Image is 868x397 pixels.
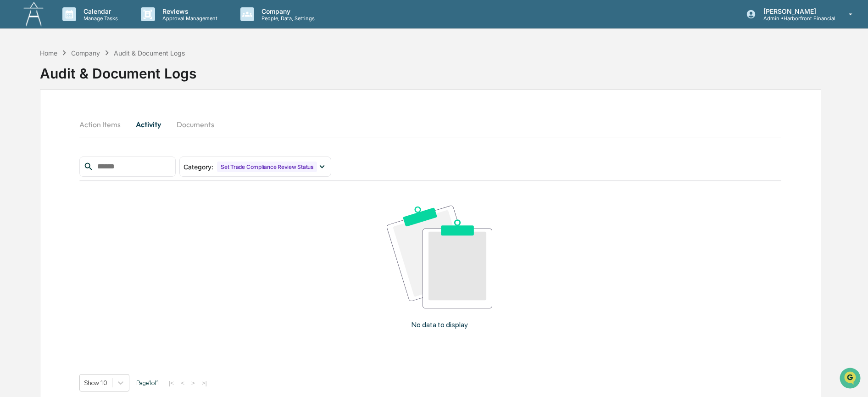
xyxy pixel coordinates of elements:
div: 🗄️ [67,117,74,124]
button: > [189,379,198,387]
div: Audit & Document Logs [40,58,196,82]
span: Category : [184,163,213,171]
button: Documents [169,113,222,135]
p: How can we help? [9,19,167,34]
a: 🖐️Preclearance [6,112,63,129]
div: 🔎 [9,134,17,141]
div: 🖐️ [9,117,17,124]
p: No data to display [412,320,468,329]
div: Audit & Document Logs [114,49,185,57]
span: Preclearance [18,116,59,125]
img: logo [22,2,44,27]
p: Calendar [76,7,122,15]
button: Action Items [79,113,128,135]
a: 🔎Data Lookup [6,129,61,146]
img: 1746055101610-c473b297-6a78-478c-a979-82029cc54cd1 [9,70,26,87]
p: Approval Management [155,15,222,22]
img: No data [387,206,492,308]
div: Company [71,49,100,57]
p: [PERSON_NAME] [756,7,835,15]
button: |< [166,379,177,387]
span: Attestations [76,116,114,125]
p: Reviews [155,7,222,15]
button: Start new chat [156,73,167,84]
p: Manage Tasks [76,15,122,22]
span: Data Lookup [18,133,58,142]
p: Company [254,7,319,15]
button: >| [199,379,210,387]
span: Page 1 of 1 [136,379,159,386]
div: Home [40,49,57,57]
div: Set Trade Compliance Review Status [217,162,317,172]
button: Activity [128,113,169,135]
span: Pylon [91,156,111,162]
button: < [178,379,187,387]
iframe: Open customer support [839,367,863,391]
a: Powered byPylon [65,155,111,162]
div: We're available if you need us! [31,79,116,87]
a: 🗄️Attestations [63,112,117,129]
p: Admin • Harborfront Financial [756,15,835,22]
p: People, Data, Settings [254,15,319,22]
div: secondary tabs example [79,113,782,135]
div: Start new chat [31,70,150,79]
